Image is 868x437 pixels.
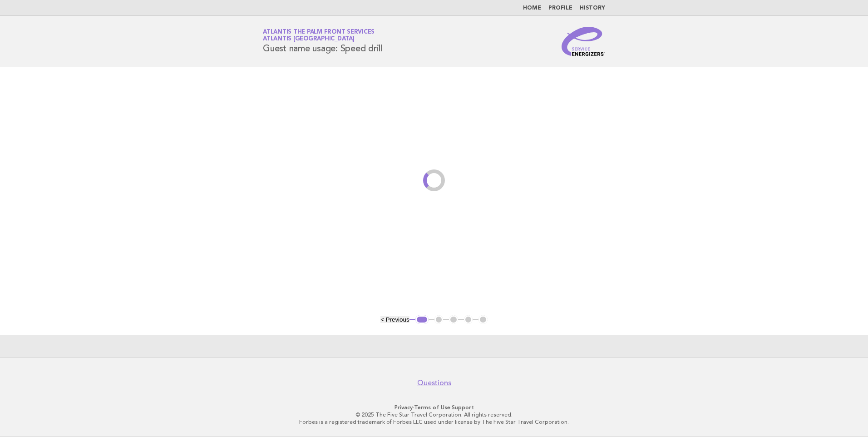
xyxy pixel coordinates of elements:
h1: Guest name usage: Speed drill [263,30,382,53]
a: Privacy [395,404,413,411]
p: © 2025 The Five Star Travel Corporation. All rights reserved. [156,411,712,418]
a: Profile [548,5,572,11]
a: Support [452,404,474,411]
p: Forbes is a registered trademark of Forbes LLC used under license by The Five Star Travel Corpora... [156,418,712,426]
a: Atlantis The Palm Front ServicesAtlantis [GEOGRAPHIC_DATA] [263,29,375,42]
span: Atlantis [GEOGRAPHIC_DATA] [263,36,355,42]
a: History [580,5,605,11]
a: Terms of Use [414,404,450,411]
a: Home [523,5,541,11]
img: Service Energizers [562,27,605,56]
a: Questions [417,378,451,387]
p: · · [156,404,712,411]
